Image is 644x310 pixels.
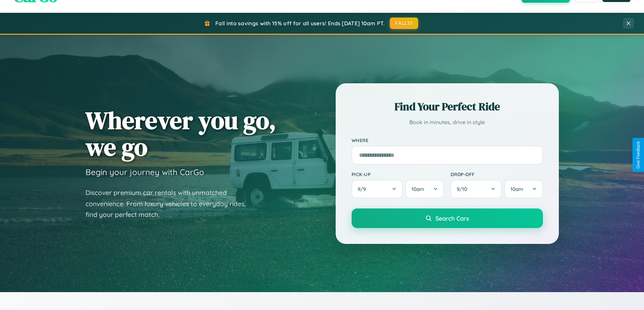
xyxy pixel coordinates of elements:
label: Where [352,137,543,143]
span: Search Cars [435,215,469,222]
button: 10am [405,180,444,198]
span: 9 / 9 [358,186,369,192]
label: Drop-off [451,171,543,177]
p: Book in minutes, drive in style [352,117,543,127]
span: 9 / 10 [457,186,471,192]
button: 10am [504,180,543,198]
h1: Wherever you go, we go [86,107,276,160]
button: Search Cars [352,208,543,228]
button: FALL15 [390,18,418,29]
p: Discover premium car rentals with unmatched convenience. From luxury vehicles to everyday rides, ... [86,187,255,220]
span: 10am [510,186,523,192]
div: Give Feedback [636,141,641,169]
h2: Find Your Perfect Ride [352,99,543,114]
button: 9/9 [352,180,403,198]
h3: Begin your journey with CarGo [86,167,204,177]
span: Fall into savings with 15% off for all users! Ends [DATE] 10am PT. [215,20,385,27]
span: 10am [411,186,424,192]
button: 9/10 [451,180,502,198]
label: Pick-up [352,171,444,177]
